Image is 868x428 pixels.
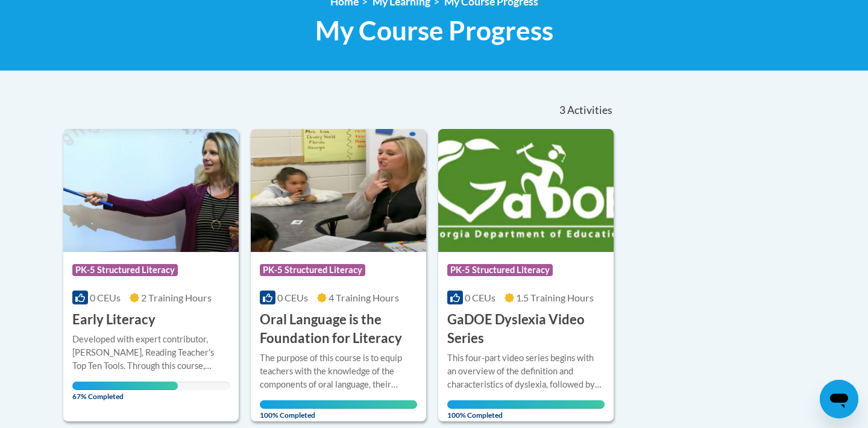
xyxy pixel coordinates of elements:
span: 0 CEUs [277,292,308,303]
span: PK-5 Structured Literacy [260,264,365,276]
span: 1.5 Training Hours [516,292,594,303]
h3: Oral Language is the Foundation for Literacy [260,310,417,348]
div: The purpose of this course is to equip teachers with the knowledge of the components of oral lang... [260,351,417,391]
span: 67% Completed [72,382,178,401]
a: Course LogoPK-5 Structured Literacy0 CEUs2 Training Hours Early LiteracyDeveloped with expert con... [63,129,239,421]
span: 100% Completed [447,400,605,420]
span: PK-5 Structured Literacy [72,264,178,276]
span: 0 CEUs [90,292,121,303]
img: Course Logo [63,129,239,252]
div: Your progress [72,382,178,390]
span: 3 [559,104,565,117]
span: 100% Completed [260,400,417,420]
span: 2 Training Hours [141,292,212,303]
h3: GaDOE Dyslexia Video Series [447,310,605,348]
iframe: Button to launch messaging window [820,380,858,418]
img: Course Logo [251,129,426,252]
div: Developed with expert contributor, [PERSON_NAME], Reading Teacher's Top Ten Tools. Through this c... [72,333,230,373]
div: This four-part video series begins with an overview of the definition and characteristics of dysl... [447,351,605,391]
span: 0 CEUs [465,292,495,303]
span: PK-5 Structured Literacy [447,264,553,276]
a: Course LogoPK-5 Structured Literacy0 CEUs1.5 Training Hours GaDOE Dyslexia Video SeriesThis four-... [438,129,614,421]
div: Your progress [260,400,417,409]
h3: Early Literacy [72,310,156,329]
span: 4 Training Hours [329,292,399,303]
div: Your progress [447,400,605,409]
span: My Course Progress [315,14,553,46]
img: Course Logo [438,129,614,252]
a: Course LogoPK-5 Structured Literacy0 CEUs4 Training Hours Oral Language is the Foundation for Lit... [251,129,426,421]
span: Activities [567,104,612,117]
